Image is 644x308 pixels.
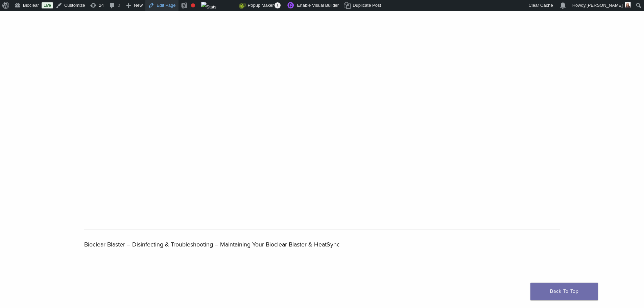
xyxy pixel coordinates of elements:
[530,283,598,300] a: Back To Top
[84,239,560,250] p: Bioclear Blaster – Disinfecting & Troubleshooting – Maintaining Your Bioclear Blaster & HeatSync
[275,2,281,8] span: 1
[201,2,239,10] img: Views over 48 hours. Click for more Jetpack Stats.
[42,2,53,8] a: Live
[587,3,623,8] span: [PERSON_NAME]
[191,3,195,7] div: Focus keyphrase not set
